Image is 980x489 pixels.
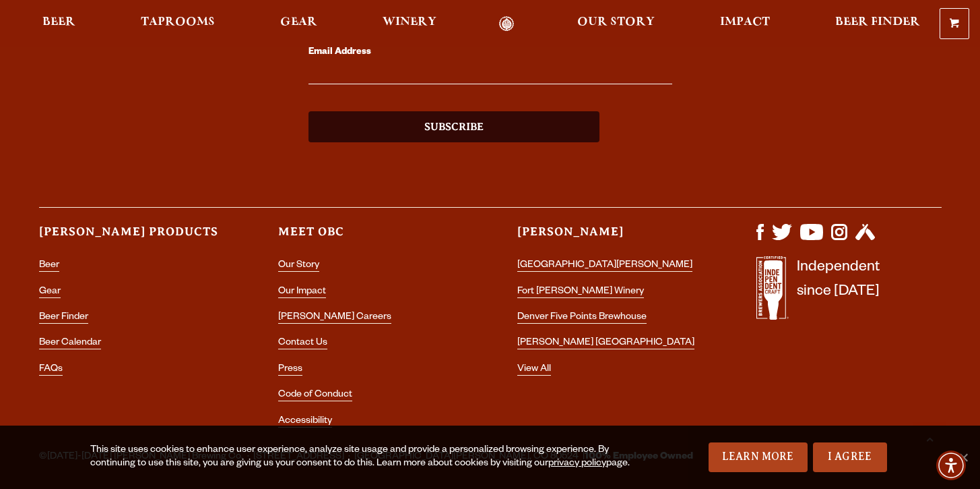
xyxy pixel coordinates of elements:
a: Odell Home [481,16,531,32]
a: Our Impact [278,287,326,298]
a: Denver Five Points Brewhouse [517,312,647,324]
a: [GEOGRAPHIC_DATA][PERSON_NAME] [517,260,692,272]
a: View All [517,364,551,376]
span: Impact [720,17,770,28]
div: Accessibility Menu [936,451,966,480]
a: Press [278,364,302,376]
a: Beer [39,260,59,272]
a: Our Story [278,260,319,272]
h3: [PERSON_NAME] Products [39,224,224,252]
a: Our Story [568,16,663,32]
a: I Agree [813,442,887,472]
a: Visit us on YouTube [800,233,823,244]
label: Email Address [308,44,672,61]
a: Gear [39,287,61,298]
span: Beer Finder [835,17,920,28]
p: Independent since [DATE] [797,256,880,327]
a: privacy policy [548,459,606,469]
span: Beer [42,17,75,28]
h3: [PERSON_NAME] [517,224,703,252]
span: Gear [280,17,317,28]
input: Subscribe [308,111,599,142]
a: Taprooms [132,16,224,32]
a: Code of Conduct [278,390,352,401]
a: [PERSON_NAME] Careers [278,312,391,324]
a: Visit us on Untappd [855,233,875,244]
a: FAQs [39,364,63,376]
a: Gear [271,16,326,32]
a: Beer Finder [826,16,929,32]
a: Visit us on X (formerly Twitter) [772,233,792,244]
a: Winery [374,16,445,32]
a: Learn More [709,442,808,472]
a: Beer Finder [39,312,88,324]
div: This site uses cookies to enhance user experience, analyze site usage and provide a personalized ... [90,444,638,471]
a: Accessibility [278,416,332,428]
a: Beer Calendar [39,338,101,349]
a: Scroll to top [913,422,946,455]
a: Contact Us [278,338,327,349]
a: Visit us on Facebook [756,233,764,244]
a: Impact [711,16,779,32]
a: [PERSON_NAME] [GEOGRAPHIC_DATA] [517,338,694,349]
span: Taprooms [141,17,215,28]
span: Winery [383,17,436,28]
a: Visit us on Instagram [831,233,847,244]
h3: Meet OBC [278,224,463,252]
span: Our Story [577,17,655,28]
a: Fort [PERSON_NAME] Winery [517,287,644,298]
a: Beer [34,16,84,32]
